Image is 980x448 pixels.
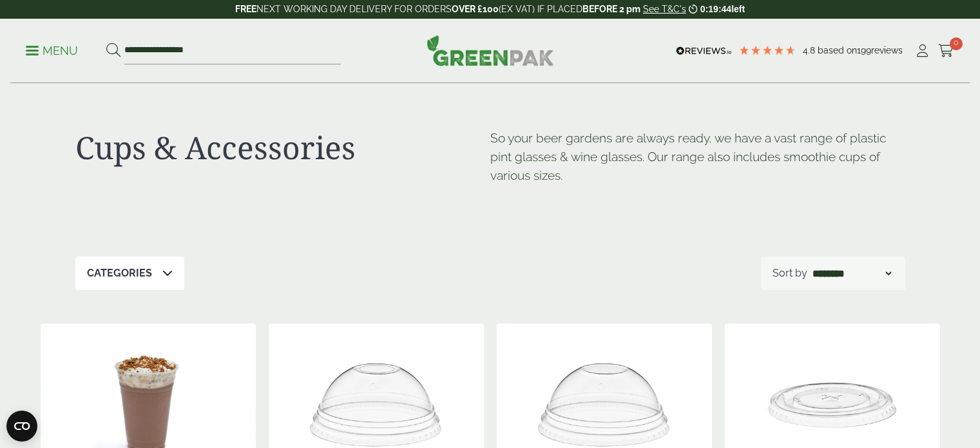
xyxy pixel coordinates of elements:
span: 0 [950,37,963,50]
span: Based on [818,45,857,55]
p: Categories [87,266,152,281]
p: Sort by [773,266,807,281]
span: left [731,4,745,14]
button: Open CMP widget [6,411,37,442]
strong: FREE [235,4,256,14]
i: My Account [914,44,930,57]
img: REVIEWS.io [676,46,732,55]
p: So your beer gardens are always ready, we have a vast range of plastic pint glasses & wine glasse... [490,129,905,184]
h1: Cups & Accessories [75,129,490,166]
a: Menu [26,43,78,56]
img: GreenPak Supplies [427,35,554,66]
strong: OVER £100 [452,4,499,14]
span: 0:19:44 [700,4,731,14]
span: 199 [857,45,871,55]
span: reviews [871,45,903,55]
i: Cart [938,44,954,57]
a: See T&C's [643,4,686,14]
p: Menu [26,43,78,59]
span: 4.8 [803,45,818,55]
div: 4.79 Stars [738,44,796,56]
a: 0 [938,41,954,61]
select: Shop order [810,266,894,281]
strong: BEFORE 2 pm [582,4,640,14]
